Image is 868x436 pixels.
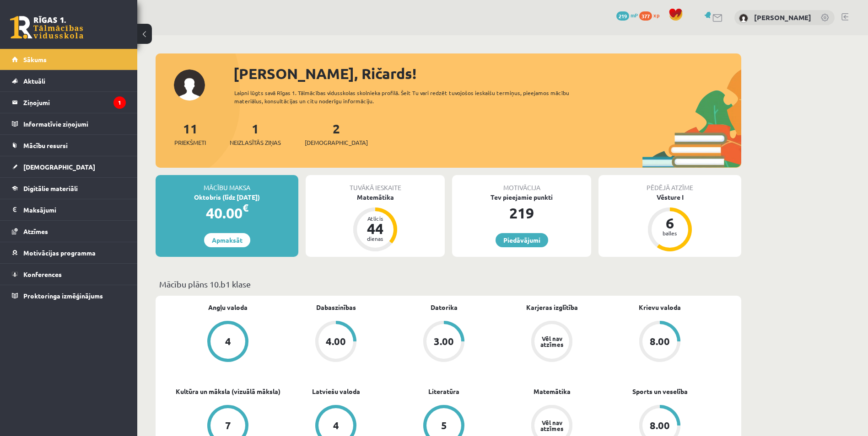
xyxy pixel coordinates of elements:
[23,249,96,257] span: Motivācijas programma
[306,175,445,192] div: Tuvākā ieskaite
[12,199,126,220] a: Maksājumi
[12,49,126,70] a: Sākums
[441,420,447,431] div: 5
[174,138,206,147] span: Priekšmeti
[23,184,78,192] span: Digitālie materiāli
[12,92,126,113] a: Ziņojumi1
[156,202,298,224] div: 40.00
[233,63,741,85] div: [PERSON_NAME], Ričards!
[498,321,606,364] a: Vēl nav atzīmes
[598,192,741,253] a: Vēsture I 6 balles
[306,192,445,202] div: Matemātika
[496,233,548,247] a: Piedāvājumi
[156,192,298,202] div: Oktobris (līdz [DATE])
[156,175,298,192] div: Mācību maksa
[230,120,281,147] a: 1Neizlasītās ziņas
[305,120,368,147] a: 2[DEMOGRAPHIC_DATA]
[656,216,684,230] div: 6
[12,178,126,199] a: Digitālie materiāli
[526,303,578,312] a: Karjeras izglītība
[234,89,586,105] div: Laipni lūgts savā Rīgas 1. Tālmācības vidusskolas skolnieka profilā. Šeit Tu vari redzēt tuvojošo...
[225,336,231,346] div: 4
[653,11,659,19] span: xp
[632,387,688,396] a: Sports un veselība
[306,192,445,253] a: Matemātika Atlicis 44 dienas
[428,387,459,396] a: Literatūra
[631,11,638,19] span: mP
[452,192,591,202] div: Tev pieejamie punkti
[598,192,741,202] div: Vēsture I
[316,303,356,312] a: Dabaszinības
[539,420,565,431] div: Vēl nav atzīmes
[639,11,652,21] span: 377
[361,221,389,236] div: 44
[208,303,248,312] a: Angļu valoda
[225,420,231,431] div: 7
[174,321,282,364] a: 4
[204,233,250,247] a: Apmaksāt
[282,321,390,364] a: 4.00
[656,230,684,236] div: balles
[452,175,591,192] div: Motivācija
[23,199,126,220] legend: Maksājumi
[452,202,591,224] div: 219
[23,227,48,235] span: Atzīmes
[361,236,389,241] div: dienas
[361,216,389,221] div: Atlicis
[243,201,248,214] span: €
[639,303,681,312] a: Krievu valoda
[23,270,62,278] span: Konferences
[739,14,748,23] img: Ričards Jēgers
[650,336,670,346] div: 8.00
[12,264,126,285] a: Konferences
[23,113,126,134] legend: Informatīvie ziņojumi
[534,387,571,396] a: Matemātika
[12,242,126,263] a: Motivācijas programma
[305,138,368,147] span: [DEMOGRAPHIC_DATA]
[12,221,126,242] a: Atzīmes
[431,303,458,312] a: Datorika
[650,420,670,431] div: 8.00
[12,156,126,177] a: [DEMOGRAPHIC_DATA]
[12,70,126,91] a: Aktuāli
[12,285,126,306] a: Proktoringa izmēģinājums
[434,336,454,346] div: 3.00
[639,11,664,19] a: 377 xp
[113,96,126,109] i: 1
[333,420,339,431] div: 4
[230,138,281,147] span: Neizlasītās ziņas
[326,336,346,346] div: 4.00
[312,387,360,396] a: Latviešu valoda
[754,13,811,22] a: [PERSON_NAME]
[390,321,498,364] a: 3.00
[539,335,565,347] div: Vēl nav atzīmes
[616,11,638,19] a: 219 mP
[174,120,206,147] a: 11Priekšmeti
[23,55,47,64] span: Sākums
[23,292,103,300] span: Proktoringa izmēģinājums
[23,77,45,85] span: Aktuāli
[598,175,741,192] div: Pēdējā atzīme
[23,92,126,113] legend: Ziņojumi
[159,278,738,290] p: Mācību plāns 10.b1 klase
[176,387,280,396] a: Kultūra un māksla (vizuālā māksla)
[12,113,126,134] a: Informatīvie ziņojumi
[606,321,714,364] a: 8.00
[12,135,126,156] a: Mācību resursi
[23,163,95,171] span: [DEMOGRAPHIC_DATA]
[616,11,629,21] span: 219
[23,141,68,149] span: Mācību resursi
[10,16,83,39] a: Rīgas 1. Tālmācības vidusskola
